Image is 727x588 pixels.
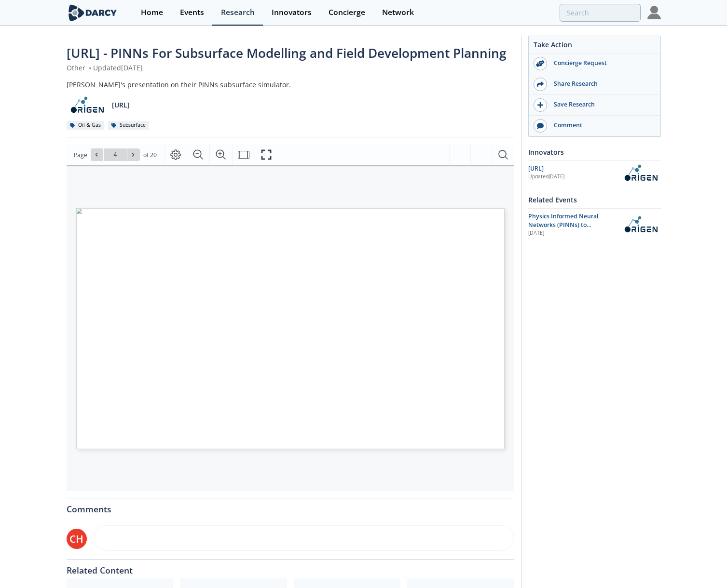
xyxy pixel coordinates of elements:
[67,4,119,21] img: logo-wide.svg
[686,549,717,578] iframe: chat widget
[67,529,87,549] div: CH
[547,80,655,88] div: Share Research
[112,100,130,110] p: [URL]
[382,9,414,16] div: Network
[528,229,614,237] div: [DATE]
[67,80,514,90] div: [PERSON_NAME]'s presentation on their PINNs subsurface simulator.
[67,44,507,62] span: [URL] - PINNs For Subsurface Modelling and Field Development Planning
[67,498,514,514] div: Comments
[528,212,598,247] span: Physics Informed Neural Networks (PINNs) to Accelerate Subsurface Scenario Analysis
[528,144,661,160] div: Innovators
[528,164,620,173] div: [URL]
[528,191,661,208] div: Related Events
[67,560,514,575] div: Related Content
[620,216,661,233] img: OriGen.AI
[547,100,655,109] div: Save Research
[647,6,661,19] img: Profile
[547,59,655,67] div: Concierge Request
[67,121,105,130] div: Oil & Gas
[529,40,660,53] div: Take Action
[87,63,93,72] span: •
[141,9,163,16] div: Home
[528,173,620,181] div: Updated [DATE]
[67,63,514,73] div: Other Updated [DATE]
[560,4,641,22] input: Advanced Search
[329,9,365,16] div: Concierge
[221,9,255,16] div: Research
[528,164,661,181] a: [URL] Updated[DATE] OriGen.AI
[108,121,150,130] div: Subsurface
[547,121,655,130] div: Comment
[620,164,661,181] img: OriGen.AI
[272,9,312,16] div: Innovators
[528,212,661,238] a: Physics Informed Neural Networks (PINNs) to Accelerate Subsurface Scenario Analysis [DATE] OriGen.AI
[180,9,204,16] div: Events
